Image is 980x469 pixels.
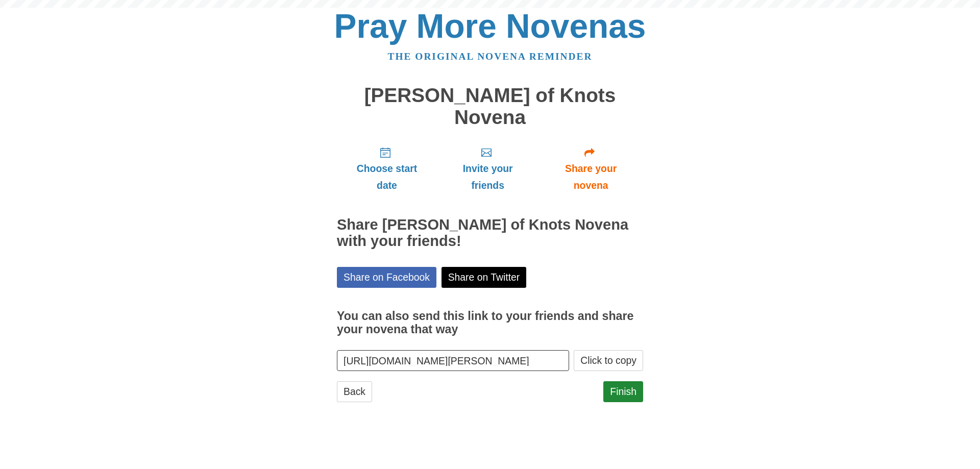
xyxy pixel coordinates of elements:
span: Invite your friends [447,160,528,194]
a: The original novena reminder [388,51,593,62]
h2: Share [PERSON_NAME] of Knots Novena with your friends! [337,217,643,250]
a: Back [337,381,372,402]
a: Invite your friends [437,138,538,199]
a: Choose start date [337,138,437,199]
a: Share on Twitter [442,267,527,288]
h3: You can also send this link to your friends and share your novena that way [337,310,643,336]
a: Share your novena [538,138,643,199]
button: Click to copy [574,350,643,371]
a: Share on Facebook [337,267,436,288]
span: Share your novena [549,160,633,194]
span: Choose start date [347,160,427,194]
a: Pray More Novenas [334,7,646,45]
h1: [PERSON_NAME] of Knots Novena [337,85,643,128]
a: Finish [603,381,643,402]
